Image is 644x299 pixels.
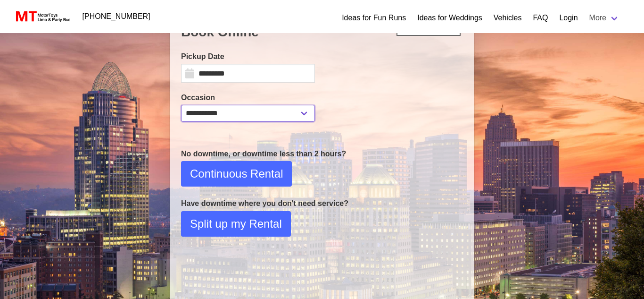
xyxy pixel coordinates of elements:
[181,148,463,160] p: No downtime, or downtime less than 2 hours?
[584,9,625,27] a: More
[77,7,156,26] a: [PHONE_NUMBER]
[181,198,463,209] p: Have downtime where you don't need service?
[417,12,482,24] a: Ideas for Weddings
[533,12,548,24] a: FAQ
[559,12,578,24] a: Login
[190,215,282,232] span: Split up my Rental
[181,211,291,237] button: Split up my Rental
[342,12,406,24] a: Ideas for Fun Runs
[181,51,315,62] label: Pickup Date
[13,10,71,23] img: MotorToys Logo
[181,161,292,187] button: Continuous Rental
[494,12,522,24] a: Vehicles
[190,165,283,182] span: Continuous Rental
[181,92,315,103] label: Occasion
